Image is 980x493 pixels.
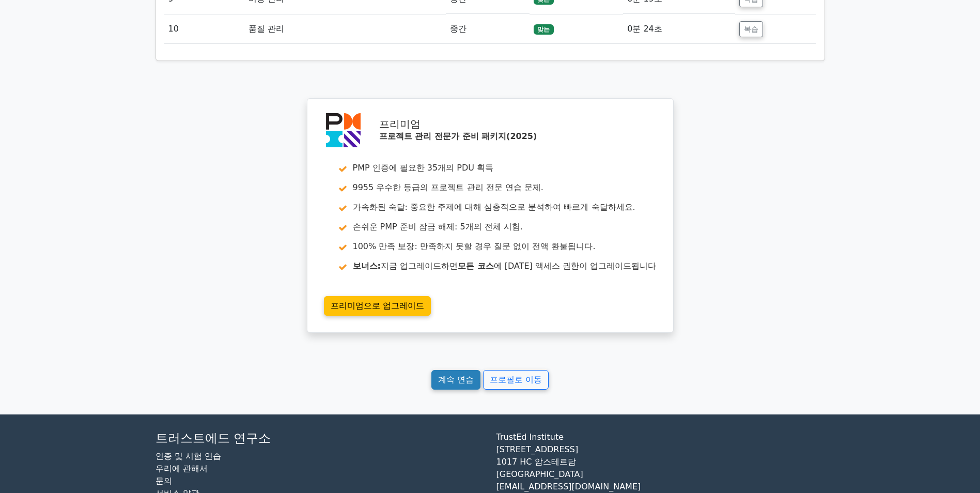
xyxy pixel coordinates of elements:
a: 인증 및 시험 연습 [155,451,221,461]
a: 프리미엄으로 업그레이드 [324,296,431,316]
a: 계속 연습 [431,370,480,390]
td: 10 [164,14,244,44]
button: 복습 [739,21,763,37]
span: 맞는 [534,24,554,35]
td: 중간 [446,14,530,44]
a: 프로필로 이동 [483,370,549,390]
td: 0분 24초 [623,14,735,44]
a: 문의 [155,476,172,486]
h4: 트러스트에드 연구소 [155,431,484,446]
td: 품질 관리 [244,14,446,44]
a: 우리에 관해서 [155,464,208,473]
